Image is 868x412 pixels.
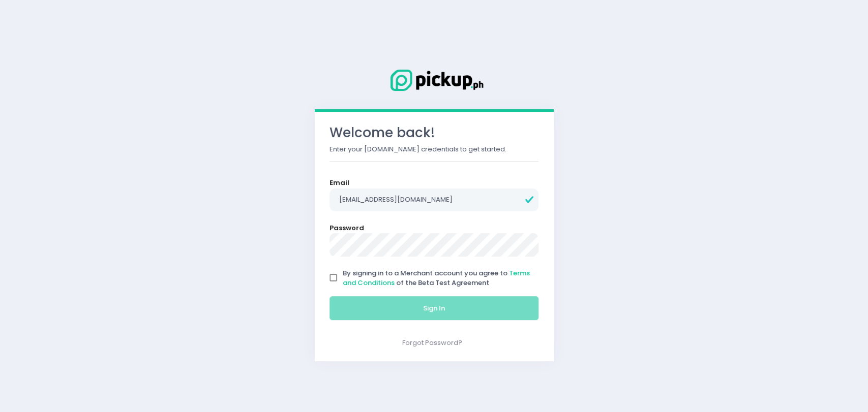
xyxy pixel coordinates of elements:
label: Email [330,178,349,188]
label: Password [330,223,364,233]
input: Email [330,188,539,212]
span: By signing in to a Merchant account you agree to of the Beta Test Agreement [343,268,530,288]
h3: Welcome back! [330,125,539,141]
span: Sign In [423,303,445,313]
p: Enter your [DOMAIN_NAME] credentials to get started. [330,144,539,154]
a: Forgot Password? [402,338,462,347]
a: Terms and Conditions [343,268,530,288]
img: Logo [383,68,485,93]
button: Sign In [330,296,539,321]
